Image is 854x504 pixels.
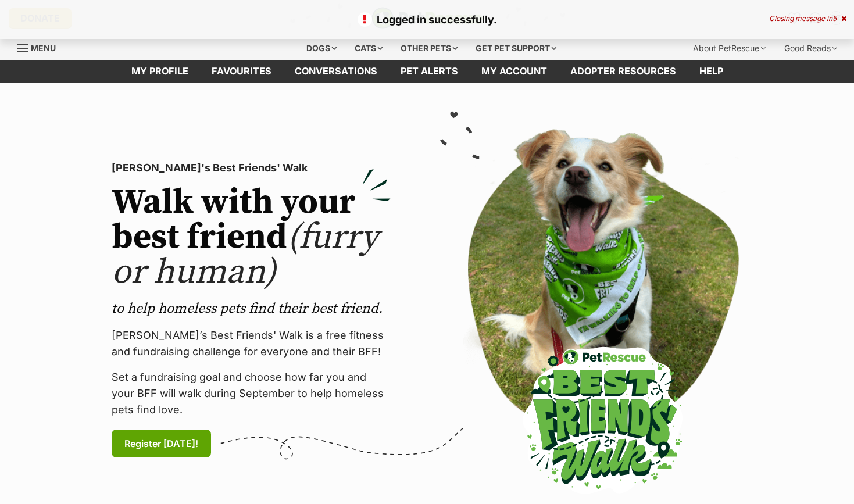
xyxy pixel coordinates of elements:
div: Get pet support [467,37,564,60]
a: My profile [120,60,200,83]
p: [PERSON_NAME]’s Best Friends' Walk is a free fitness and fundraising challenge for everyone and t... [112,327,391,360]
span: Register [DATE]! [124,437,198,451]
span: Menu [31,43,56,53]
p: to help homeless pets find their best friend. [112,299,391,318]
div: Dogs [298,37,345,60]
div: Other pets [392,37,466,60]
div: Cats [346,37,391,60]
a: Adopter resources [559,60,688,83]
a: Menu [17,37,64,58]
a: Favourites [200,60,283,83]
a: conversations [283,60,389,83]
div: Good Reads [776,37,845,60]
span: (furry or human) [112,216,378,294]
a: Register [DATE]! [112,430,211,457]
a: Help [688,60,735,83]
a: Pet alerts [389,60,470,83]
p: [PERSON_NAME]'s Best Friends' Walk [112,160,391,176]
p: Set a fundraising goal and choose how far you and your BFF will walk during September to help hom... [112,369,391,418]
a: My account [470,60,559,83]
h2: Walk with your best friend [112,185,391,290]
div: About PetRescue [685,37,774,60]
